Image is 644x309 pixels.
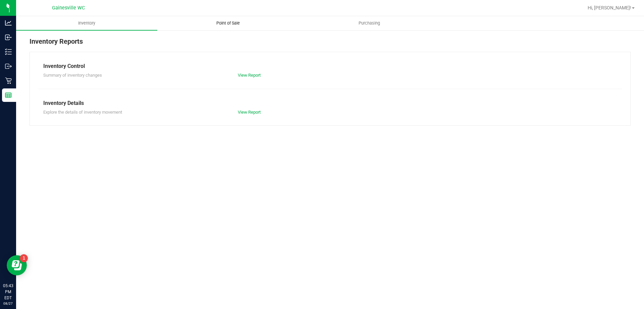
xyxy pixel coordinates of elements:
[30,36,631,52] div: Inventory Reports
[3,301,13,306] p: 08/27
[238,73,261,78] a: View Report
[299,16,440,30] a: Purchasing
[43,62,617,70] div: Inventory Control
[5,20,12,26] inline-svg: Analytics
[7,255,27,275] iframe: Resource center
[3,283,13,301] p: 05:43 PM EDT
[16,16,157,30] a: Inventory
[207,20,249,26] span: Point of Sale
[5,92,12,99] inline-svg: Reports
[43,110,122,115] span: Explore the details of inventory movement
[5,48,12,55] inline-svg: Inventory
[20,254,28,262] iframe: Resource center unread badge
[52,5,85,11] span: Gainesville WC
[5,77,12,84] inline-svg: Retail
[5,63,12,70] inline-svg: Outbound
[5,34,12,41] inline-svg: Inbound
[238,110,261,115] a: View Report
[43,73,102,78] span: Summary of inventory changes
[588,5,631,10] span: Hi, [PERSON_NAME]!
[69,20,104,26] span: Inventory
[157,16,299,30] a: Point of Sale
[350,20,389,26] span: Purchasing
[43,99,617,107] div: Inventory Details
